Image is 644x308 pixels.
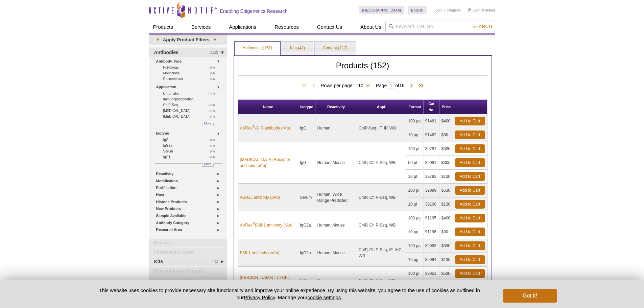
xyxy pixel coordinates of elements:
[424,142,440,156] td: 39781
[212,257,222,266] span: (41)
[357,142,407,184] td: ChIP, ChIP-Seq, WB
[472,24,492,29] span: Search
[240,250,280,256] a: BMI-1 antibody (mAb)
[163,102,219,108] a: (144)ChIP-Seq
[385,21,495,32] input: Keyword, Cat. No.
[163,114,219,119] a: (67)[MEDICAL_DATA]
[298,114,316,142] td: IgG
[315,114,357,142] td: Human
[440,184,453,197] td: $530
[240,222,292,228] a: AbFlex®BMI-1 antibody (rAb)
[156,198,223,206] a: Histone Products
[156,191,223,198] a: Host
[455,117,485,125] a: Add to Cart
[408,6,427,14] a: English
[424,128,440,142] td: 91462
[315,142,357,184] td: Human, Mouse
[210,148,218,154] span: (28)
[156,177,223,185] a: Modification
[220,8,288,14] h2: Enabling Epigenetics Research
[357,211,407,239] td: ChIP, ChIP-Seq, WB
[440,142,453,156] td: $530
[298,267,316,294] td: IgG
[87,287,492,301] p: This website uses cookies to provide necessary site functionality and improve your online experie...
[455,200,485,209] a: Add to Cart
[307,294,341,300] button: cookie settings
[406,211,423,225] td: 100 µg
[406,100,423,114] th: Format
[455,158,485,167] a: Add to Cart
[210,76,218,82] span: (34)
[163,70,219,76] a: (34)Monoclonal
[282,42,313,55] a: Kits (41)
[455,241,485,250] a: Add to Cart
[298,211,316,239] td: IgG2a
[313,21,346,33] a: Contact Us
[455,144,485,153] a: Add to Cart
[187,21,215,33] a: Services
[315,184,357,211] td: Human, Wide Range Predicted
[440,114,453,128] td: $400
[503,289,557,303] button: Got it!
[406,114,423,128] td: 100 µg
[156,170,223,177] a: Reactivity
[298,100,316,114] th: Isotype
[468,8,471,11] img: Your Cart
[163,154,219,160] a: (14)IgG1
[440,239,453,253] td: $530
[209,108,219,114] span: (142)
[235,42,280,55] a: Antibodies (152)
[156,212,223,219] a: Sample Available
[240,275,296,287] a: [PERSON_NAME] / CTCFL antibody (pAb)
[424,211,440,225] td: 91195
[315,42,356,55] a: Content (212)
[315,239,357,267] td: Human, Mouse
[455,269,485,278] a: Add to Cart
[424,100,440,114] th: Cat No.
[440,100,453,114] th: Price
[156,219,223,227] a: Antibody Category
[253,125,255,128] sup: ®
[440,128,453,142] td: $90
[210,37,220,43] span: ▾
[373,82,408,89] span: Page of
[455,186,485,195] a: Add to Cart
[440,197,453,211] td: $130
[424,156,440,170] td: 39081
[424,267,440,281] td: 39851
[406,197,423,211] td: 10 µl
[433,8,443,13] a: Login
[357,114,407,142] td: ChIP-Seq, IF, IP, WB
[298,239,316,267] td: IgG2a
[149,257,227,266] a: (41)Kits
[447,8,461,13] a: Register
[163,76,219,82] a: (34)Recombinant
[270,21,303,33] a: Resources
[315,211,357,239] td: Human, Mouse
[240,157,296,169] a: [MEDICAL_DATA] Receptor antibody (pAb)
[209,48,222,57] span: (152)
[210,137,218,143] span: (69)
[149,34,227,45] a: ▾Apply Product Filters▾
[310,82,317,89] span: Previous Page
[156,84,223,91] a: Application
[406,128,423,142] td: 10 µg
[156,226,223,233] a: Research Area
[424,225,440,239] td: 91196
[406,142,423,156] td: 100 µl
[424,114,440,128] td: 91461
[320,82,372,89] span: Rows per page:
[315,100,357,114] th: Reactivity
[440,211,453,225] td: $400
[156,184,223,191] a: Purification
[445,6,446,14] li: |
[202,123,214,126] a: More
[202,163,214,167] a: More
[209,102,219,108] span: (144)
[240,194,280,200] a: ASH2L antibody (pAb)
[359,6,405,14] a: [GEOGRAPHIC_DATA]
[470,23,494,29] button: Search
[204,120,212,126] span: More
[149,48,227,57] a: (152)Antibodies
[424,253,440,267] td: 39994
